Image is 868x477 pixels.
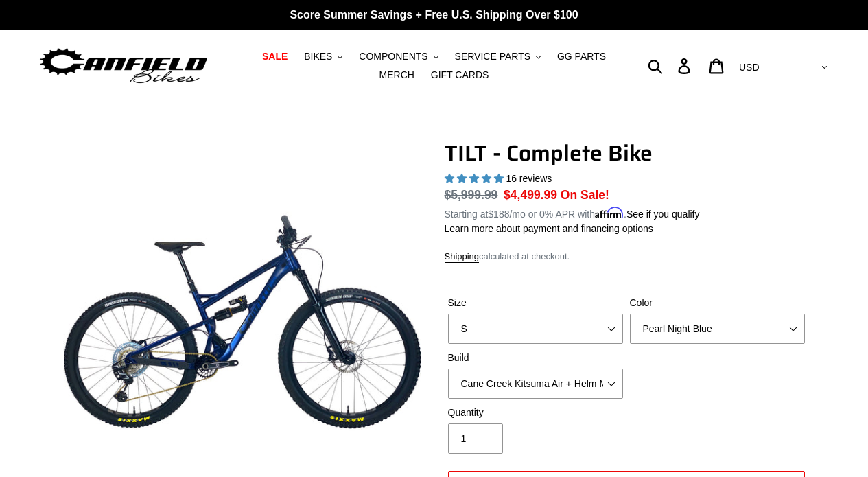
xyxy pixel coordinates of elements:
[504,188,557,202] span: $4,499.99
[445,188,498,202] s: $5,999.99
[431,69,489,81] span: GIFT CARDS
[373,66,421,84] a: MERCH
[448,47,548,66] button: SERVICE PARTS
[626,209,700,220] a: See if you qualify - Learn more about Affirm Financing (opens in modal)
[448,351,623,365] label: Build
[379,69,414,81] span: MERCH
[297,47,349,66] button: BIKES
[448,296,623,310] label: Size
[445,223,653,234] a: Learn more about payment and financing options
[557,51,606,62] span: GG PARTS
[445,140,808,166] h1: TILT - Complete Bike
[359,51,427,62] span: COMPONENTS
[550,47,613,66] a: GG PARTS
[506,173,552,184] span: 16 reviews
[488,209,509,220] span: $188
[445,173,506,184] span: 5.00 stars
[561,186,609,204] span: On Sale!
[630,296,805,310] label: Color
[445,251,480,263] a: Shipping
[455,51,530,62] span: SERVICE PARTS
[262,51,288,62] span: SALE
[448,406,623,420] label: Quantity
[445,250,808,264] div: calculated at checkout.
[445,204,700,222] p: Starting at /mo or 0% APR with .
[352,47,445,66] button: COMPONENTS
[595,207,624,218] span: Affirm
[424,66,496,84] a: GIFT CARDS
[304,51,332,62] span: BIKES
[38,45,209,88] img: Canfield Bikes
[255,47,294,66] a: SALE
